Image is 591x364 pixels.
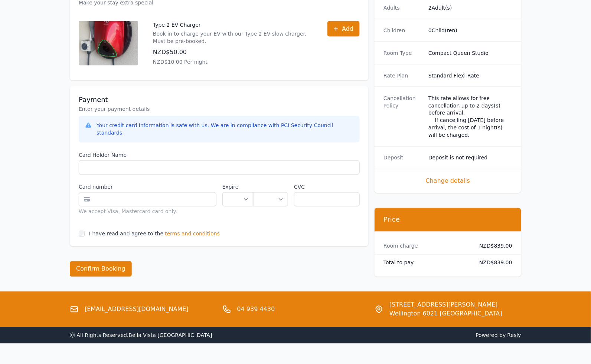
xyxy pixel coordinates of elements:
dt: Adults [383,4,422,11]
p: NZD$50.00 [153,48,313,57]
label: Card number [79,183,216,191]
dt: Children [383,27,422,34]
dt: Deposit [383,154,422,162]
label: CVC [294,183,360,191]
span: Change details [383,177,512,186]
span: [STREET_ADDRESS][PERSON_NAME] [389,301,502,310]
dd: Deposit is not required [428,154,512,162]
dt: Room charge [383,242,467,250]
dd: NZD$839.00 [473,242,512,250]
p: NZD$10.00 Per night [153,58,313,66]
dt: Room Type [383,49,422,57]
span: Wellington 6021 [GEOGRAPHIC_DATA] [389,310,502,318]
a: [EMAIL_ADDRESS][DOMAIN_NAME] [85,305,189,314]
dd: 0 Child(ren) [428,27,512,34]
p: Enter your payment details [79,106,360,113]
a: Resly [507,332,521,338]
div: We accept Visa, Mastercard card only. [79,208,216,215]
span: terms and conditions [165,230,220,238]
h3: Payment [79,95,360,104]
dd: 2 Adult(s) [428,4,512,11]
div: This rate allows for free cancellation up to 2 days(s) before arrival. If cancelling [DATE] befor... [428,95,512,139]
dt: Total to pay [383,259,467,267]
p: Type 2 EV Charger [153,21,313,29]
p: Book in to charge your EV with our Type 2 EV slow charger. Must be pre-booked. [153,30,313,45]
dd: Standard Flexi Rate [428,72,512,79]
a: 04 939 4430 [237,305,275,314]
label: Expire [222,183,253,191]
label: Card Holder Name [79,152,360,159]
dd: Compact Queen Studio [428,49,512,57]
img: Type 2 EV Charger [79,21,138,66]
button: Add [327,21,360,37]
span: Powered by [298,332,521,339]
label: . [253,183,288,191]
button: Confirm Booking [70,261,132,277]
label: I have read and agree to the [89,231,163,237]
dt: Cancellation Policy [383,95,422,139]
span: ⓒ All Rights Reserved. Bella Vista [GEOGRAPHIC_DATA] [70,332,212,338]
span: Add [342,24,353,33]
h3: Price [383,215,512,224]
dt: Rate Plan [383,72,422,79]
dd: NZD$839.00 [473,259,512,267]
div: Your credit card information is safe with us. We are in compliance with PCI Security Council stan... [97,122,354,137]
